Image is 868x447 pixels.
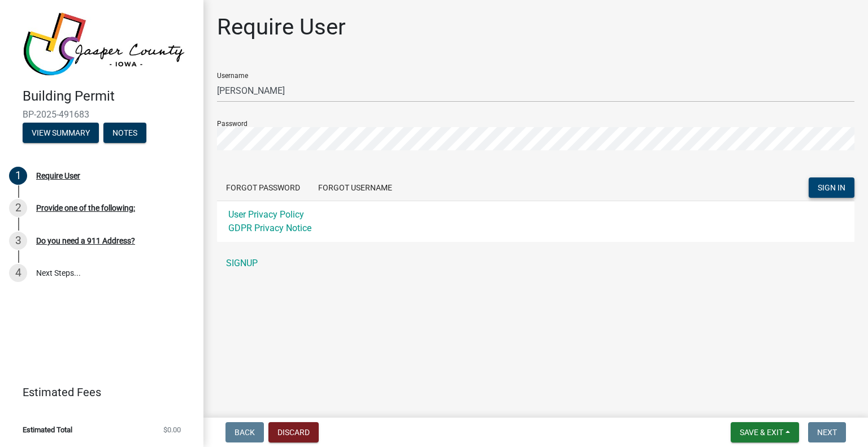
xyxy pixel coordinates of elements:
button: Save & Exit [731,422,799,442]
a: User Privacy Policy [228,209,304,220]
span: Estimated Total [23,426,72,433]
h1: Require User [217,14,346,41]
span: Back [235,428,255,437]
img: Jasper County, Iowa [23,12,185,76]
button: Next [808,422,846,442]
button: View Summary [23,123,99,143]
div: 1 [9,167,27,185]
button: Discard [268,422,319,442]
wm-modal-confirm: Summary [23,129,99,138]
a: GDPR Privacy Notice [228,223,311,233]
span: Next [817,428,837,437]
div: 3 [9,232,27,250]
div: Provide one of the following: [36,204,135,212]
button: Forgot Password [217,177,309,198]
button: SIGN IN [809,177,854,198]
span: $0.00 [163,426,181,433]
span: SIGN IN [818,183,845,192]
a: Estimated Fees [9,381,185,403]
button: Notes [103,123,146,143]
span: Save & Exit [740,428,783,437]
wm-modal-confirm: Notes [103,129,146,138]
h4: Building Permit [23,88,194,105]
span: BP-2025-491683 [23,109,181,120]
div: 4 [9,264,27,282]
button: Forgot Username [309,177,401,198]
div: Do you need a 911 Address? [36,237,135,245]
div: 2 [9,199,27,217]
div: Require User [36,172,80,180]
a: SIGNUP [217,252,854,275]
button: Back [225,422,264,442]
